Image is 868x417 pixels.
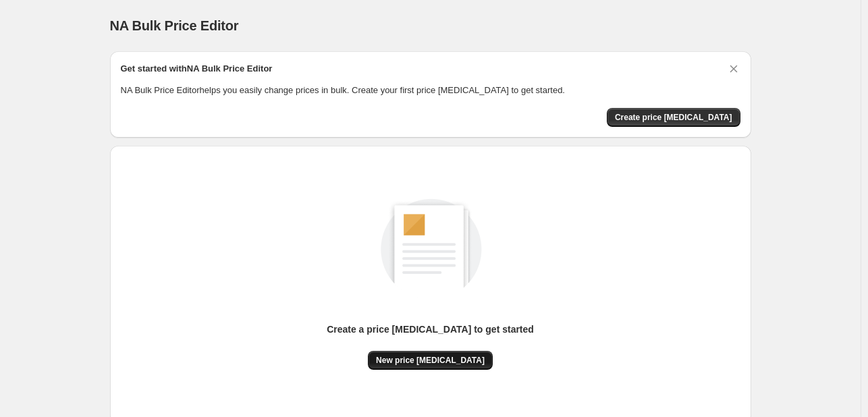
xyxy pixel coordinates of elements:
[727,62,740,76] button: Dismiss card
[121,84,740,97] p: NA Bulk Price Editor helps you easily change prices in bulk. Create your first price [MEDICAL_DAT...
[327,323,534,336] p: Create a price [MEDICAL_DATA] to get started
[607,108,740,127] button: Create price change job
[110,18,239,33] span: NA Bulk Price Editor
[368,351,493,370] button: New price [MEDICAL_DATA]
[615,112,732,123] span: Create price [MEDICAL_DATA]
[376,355,485,366] span: New price [MEDICAL_DATA]
[121,62,273,76] h2: Get started with NA Bulk Price Editor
